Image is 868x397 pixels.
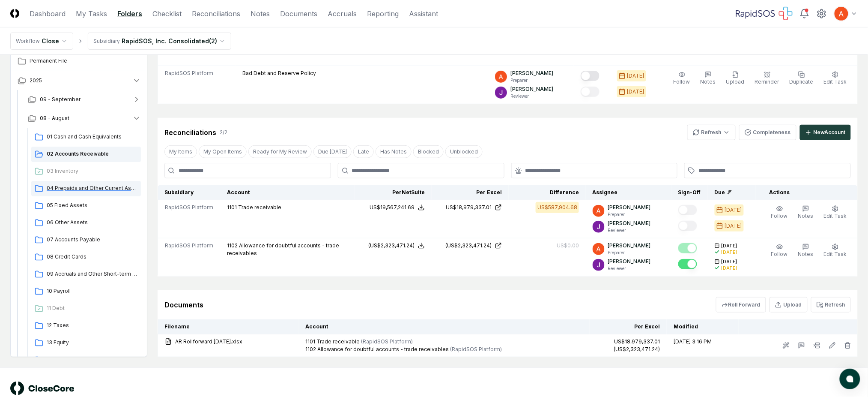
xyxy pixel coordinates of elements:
[31,301,141,316] a: 11 Debt
[446,204,492,211] div: US$18,979,337.01
[165,204,213,211] span: RapidSOS Platform
[771,251,788,257] span: Follow
[30,9,66,19] a: Dashboard
[725,69,746,87] button: Upload
[671,185,708,200] th: Sign-Off
[593,259,605,271] img: ACg8ocKTC56tjQR6-o9bi8poVV4j_qMfO6M0RniyL9InnBgkmYdNig=s96-c
[47,270,137,278] span: 09 Accruals and Other Short-term Liabilities
[47,287,137,295] span: 10 Payroll
[165,242,213,250] span: RapidSOS Platform
[593,221,605,233] img: ACg8ocKTC56tjQR6-o9bi8poVV4j_qMfO6M0RniyL9InnBgkmYdNig=s96-c
[763,189,851,196] div: Actions
[165,338,292,346] a: AR Rollforward [DATE].xlsx
[788,69,815,87] button: Duplicate
[510,69,553,77] p: [PERSON_NAME]
[593,243,605,255] img: ACg8ocK3mdmu6YYpaRl40uhUUGu9oxSxFSb1vbjsnEih2JuwAH1PGA=s96-c
[367,9,399,19] a: Reporting
[432,185,509,200] th: Per Excel
[238,204,281,211] span: Trade receivable
[31,352,141,368] a: 14 Revenue
[755,78,779,85] span: Reminder
[47,304,137,312] span: 11 Debt
[725,206,742,214] div: [DATE]
[510,85,553,93] p: [PERSON_NAME]
[537,204,577,211] div: US$587,904.68
[370,204,425,211] button: US$19,567,241.69
[31,232,141,248] a: 07 Accounts Payable
[152,9,182,19] a: Checklist
[678,221,697,231] button: Mark complete
[370,204,415,211] div: US$19,567,241.69
[667,334,739,357] td: [DATE] 3:16 PM
[736,7,793,21] img: RapidSOS logo
[353,145,374,158] button: Late
[227,242,238,249] span: 1102
[40,96,81,103] span: 09 - September
[31,147,141,162] a: 02 Accounts Receivable
[47,253,137,261] span: 08 Credit Cards
[313,145,352,158] button: Due Today
[11,71,148,90] button: 2025
[30,77,42,84] span: 2025
[21,90,148,109] button: 09 - September
[40,114,69,122] span: 08 - August
[770,204,790,222] button: Follow
[678,243,697,253] button: Mark complete
[701,78,716,85] span: Notes
[31,318,141,334] a: 12 Taxes
[814,129,846,136] div: New Account
[31,250,141,265] a: 08 Credit Cards
[21,109,148,128] button: 08 - August
[667,319,739,334] th: Modified
[608,204,651,211] p: [PERSON_NAME]
[739,125,796,140] button: Completeness
[31,267,141,282] a: 09 Accruals and Other Short-term Liabilities
[798,213,814,219] span: Notes
[608,220,651,227] p: [PERSON_NAME]
[627,72,644,80] div: [DATE]
[678,259,697,269] button: Mark complete
[678,205,697,215] button: Mark complete
[771,213,788,219] span: Follow
[722,259,737,265] span: [DATE]
[811,297,851,313] button: Refresh
[47,322,137,329] span: 12 Taxes
[280,9,317,19] a: Documents
[725,222,742,230] div: [DATE]
[824,78,847,85] span: Edit Task
[165,69,213,77] span: RapidSOS Platform
[608,227,651,234] p: Reviewer
[722,243,737,249] span: [DATE]
[672,69,692,87] button: Follow
[586,185,671,200] th: Assignee
[409,9,438,19] a: Assistant
[47,167,137,175] span: 03 Inventory
[770,297,808,313] button: Upload
[699,69,718,87] button: Notes
[726,78,745,85] span: Upload
[715,189,749,196] div: Due
[31,335,141,351] a: 13 Equity
[627,88,644,96] div: [DATE]
[31,215,141,231] a: 06 Other Assets
[376,145,412,158] button: Has Notes
[674,78,690,85] span: Follow
[840,369,860,389] button: atlas-launcher
[192,9,240,19] a: Reconciliations
[798,251,814,257] span: Notes
[47,150,137,158] span: 02 Accounts Receivable
[796,242,815,260] button: Notes
[227,242,339,256] span: Allowance for doubtful accounts - trade receivables
[608,242,651,250] p: [PERSON_NAME]
[31,164,141,179] a: 03 Inventory
[11,52,148,71] a: Permanent File
[199,145,247,158] button: My Open Items
[495,71,507,83] img: ACg8ocK3mdmu6YYpaRl40uhUUGu9oxSxFSb1vbjsnEih2JuwAH1PGA=s96-c
[614,338,660,346] div: US$18,979,337.01
[608,258,651,265] p: [PERSON_NAME]
[164,145,197,158] button: My Items
[47,339,137,346] span: 13 Equity
[368,242,425,250] button: (US$2,323,471.24)
[355,185,432,200] th: Per NetSuite
[445,145,483,158] button: Unblocked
